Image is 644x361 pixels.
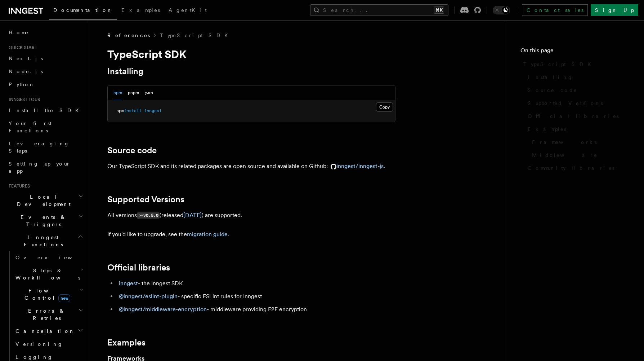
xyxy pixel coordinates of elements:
span: Frameworks [532,138,597,146]
button: Errors & Retries [13,304,85,325]
h4: On this page [520,46,630,58]
button: Toggle dark mode [493,6,510,14]
button: Inngest Functions [6,231,85,251]
span: install [124,108,142,113]
code: >=v0.5.0 [137,212,160,219]
a: Official libraries [525,110,630,123]
a: Contact sales [522,4,588,16]
span: Installing [528,74,573,81]
a: Supported Versions [525,97,630,110]
span: Cancellation [13,327,75,335]
a: Supported Versions [107,194,184,204]
a: Sign Up [591,4,638,16]
span: Errors & Retries [13,307,78,322]
p: Our TypeScript SDK and its related packages are open source and available on Github: . [107,161,395,171]
a: Examples [117,2,164,19]
button: yarn [145,85,153,100]
span: Install the SDK [9,107,83,113]
span: Features [6,183,30,189]
span: Next.js [9,56,43,61]
span: Supported Versions [528,100,603,107]
span: Examples [121,7,160,13]
a: Official libraries [107,263,170,273]
span: References [107,32,150,39]
span: Source code [528,87,577,94]
button: Steps & Workflows [13,264,85,284]
span: Inngest Functions [6,234,78,248]
span: Local Development [6,193,79,208]
span: npm [116,108,124,113]
span: Flow Control [13,287,79,301]
button: Events & Triggers [6,211,85,231]
a: Middleware [529,149,630,162]
button: npm [113,85,122,100]
h1: TypeScript SDK [107,48,395,61]
a: Versioning [13,338,85,351]
button: pnpm [128,85,139,100]
li: - the Inngest SDK [117,278,395,289]
span: Official libraries [528,113,619,120]
button: Search...⌘K [310,4,448,16]
a: migration guide [187,231,228,238]
a: TypeScript SDK [160,32,232,39]
a: Your first Functions [6,117,85,137]
li: - middleware providing E2E encryption [117,304,395,314]
span: Examples [528,126,566,133]
span: Middleware [532,151,598,159]
span: Documentation [53,7,113,13]
a: Source code [107,145,157,155]
a: Frameworks [529,136,630,149]
a: Node.js [6,65,85,78]
a: @inngest/middleware-encryption [119,306,207,313]
span: Node.js [9,69,43,74]
span: TypeScript SDK [523,61,595,68]
button: Local Development [6,190,85,211]
a: Documentation [49,2,117,20]
button: Copy [376,102,393,112]
a: [DATE] [183,212,202,219]
span: Home [9,29,29,36]
span: Logging [15,354,53,360]
span: Inngest tour [6,97,40,102]
span: Steps & Workflows [13,267,80,281]
a: Leveraging Steps [6,137,85,157]
li: - specific ESLint rules for Inngest [117,291,395,301]
a: Community libraries [525,162,630,175]
span: Community libraries [528,164,614,172]
a: TypeScript SDK [520,58,630,71]
a: Install the SDK [6,104,85,117]
a: Next.js [6,52,85,65]
span: Leveraging Steps [9,141,70,154]
a: Installing [107,66,143,76]
a: Examples [107,338,146,348]
span: AgentKit [169,7,207,13]
span: Versioning [15,341,63,347]
a: AgentKit [164,2,211,19]
span: new [58,294,70,302]
a: Overview [13,251,85,264]
a: Installing [525,71,630,84]
span: Setting up your app [9,161,71,174]
button: Cancellation [13,325,85,338]
a: Home [6,26,85,39]
span: Quick start [6,45,37,50]
span: Overview [15,255,90,260]
span: inngest [144,108,162,113]
button: Flow Controlnew [13,284,85,304]
span: Python [9,82,35,87]
span: Your first Functions [9,120,52,133]
a: Examples [525,123,630,136]
a: @inngest/eslint-plugin [119,293,178,300]
kbd: ⌘K [434,6,444,14]
span: Events & Triggers [6,213,79,228]
a: inngest/inngest-js [328,163,384,170]
a: inngest [119,280,138,287]
p: All versions (released ) are supported. [107,210,395,221]
a: Python [6,78,85,91]
a: Setting up your app [6,157,85,177]
p: If you'd like to upgrade, see the . [107,229,395,239]
a: Source code [525,84,630,97]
